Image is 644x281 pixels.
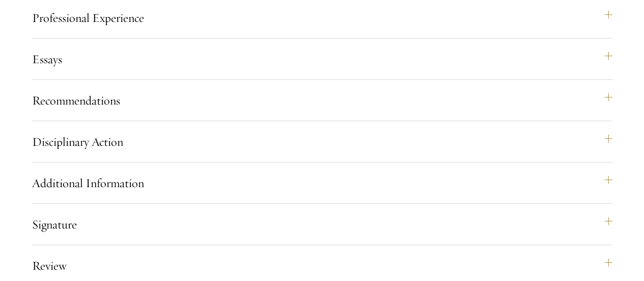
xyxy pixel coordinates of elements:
[32,6,612,30] button: Professional Experience
[32,171,612,195] button: Additional Information
[32,47,612,71] button: Essays
[32,130,612,154] button: Disciplinary Action
[32,212,612,237] button: Signature
[32,253,612,278] button: Review
[32,88,612,113] button: Recommendations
